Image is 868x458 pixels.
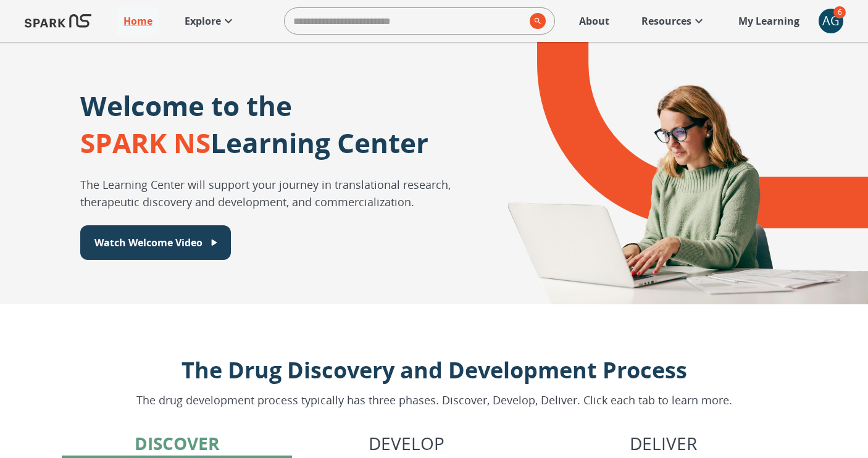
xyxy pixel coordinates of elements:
[80,87,428,161] p: Welcome to the Learning Center
[80,225,231,260] button: Watch Welcome Video
[135,430,219,456] p: Discover
[136,392,732,409] p: The drug development process typically has three phases. Discover, Develop, Deliver. Click each t...
[123,14,152,28] p: Home
[94,235,202,250] p: Watch Welcome Video
[579,14,609,28] p: About
[738,14,799,28] p: My Learning
[80,124,211,161] span: SPARK NS
[136,354,732,387] p: The Drug Discovery and Development Process
[117,7,159,35] a: Home
[178,7,242,35] a: Explore
[635,7,712,35] a: Resources
[573,7,616,35] a: About
[525,8,546,34] button: search
[732,7,806,35] a: My Learning
[641,14,691,28] p: Resources
[833,6,846,19] span: 6
[474,42,868,304] div: A montage of drug development icons and a SPARK NS logo design element
[25,6,91,36] img: Logo of SPARK at Stanford
[630,430,697,456] p: Deliver
[819,9,843,33] button: account of current user
[80,176,474,210] p: The Learning Center will support your journey in translational research, therapeutic discovery an...
[819,9,843,33] div: AG
[185,14,221,28] p: Explore
[369,430,444,456] p: Develop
